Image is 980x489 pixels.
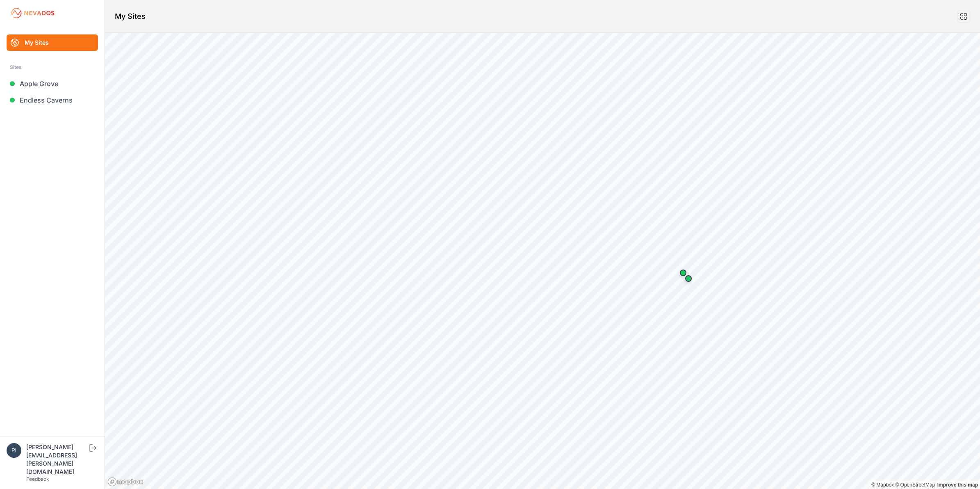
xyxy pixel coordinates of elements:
[7,34,98,51] a: My Sites
[7,75,98,92] a: Apple Grove
[675,265,691,281] div: Map marker
[10,62,95,72] div: Sites
[7,443,21,458] img: piotr.kolodziejczyk@energix-group.com
[10,7,56,20] img: Nevados
[895,482,935,488] a: OpenStreetMap
[115,11,146,22] h1: My Sites
[26,476,49,482] a: Feedback
[937,482,978,488] a: Map feedback
[7,92,98,108] a: Endless Caverns
[107,477,144,487] a: Mapbox logo
[26,443,88,476] div: [PERSON_NAME][EMAIL_ADDRESS][PERSON_NAME][DOMAIN_NAME]
[871,482,894,488] a: Mapbox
